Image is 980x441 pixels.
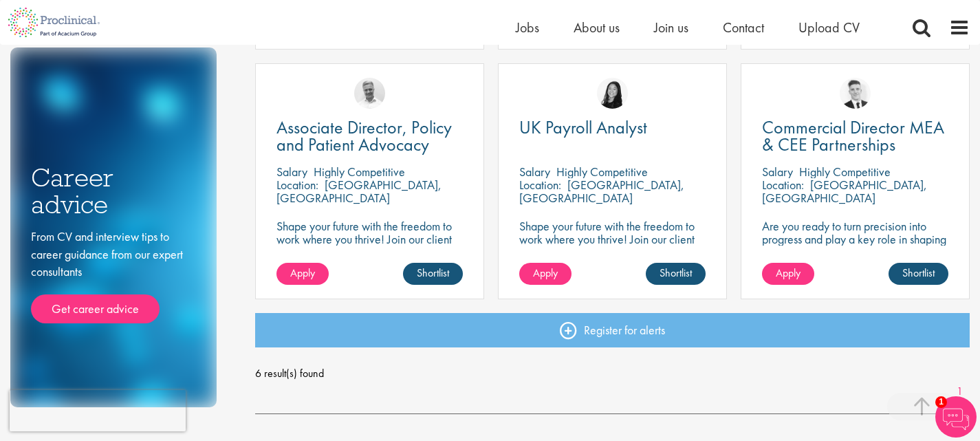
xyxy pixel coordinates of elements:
a: Get career advice [31,294,160,323]
p: Shape your future with the freedom to work where you thrive! Join our client in a hybrid role tha... [519,219,706,259]
p: [GEOGRAPHIC_DATA], [GEOGRAPHIC_DATA] [519,177,684,206]
p: [GEOGRAPHIC_DATA], [GEOGRAPHIC_DATA] [276,177,442,206]
span: Location: [762,177,804,193]
a: Apply [276,263,329,285]
a: 1 [950,384,970,400]
a: Shortlist [889,263,948,285]
a: Upload CV [798,19,860,36]
p: Shape your future with the freedom to work where you thrive! Join our client in this hybrid role ... [276,219,463,259]
a: UK Payroll Analyst [519,119,706,136]
a: Apply [762,263,814,285]
span: 6 result(s) found [255,363,970,384]
span: Salary [762,164,793,180]
a: Register for alerts [255,313,970,347]
a: About us [574,19,620,36]
a: Join us [654,19,688,36]
iframe: reCAPTCHA [10,390,186,431]
a: Contact [723,19,764,36]
span: Associate Director, Policy and Patient Advocacy [276,116,452,156]
span: Location: [519,177,561,193]
a: Commercial Director MEA & CEE Partnerships [762,119,948,153]
span: Apply [533,266,558,280]
img: Joshua Bye [354,78,385,109]
div: From CV and interview tips to career guidance from our expert consultants [31,228,196,323]
img: Nicolas Daniel [840,78,871,109]
p: [GEOGRAPHIC_DATA], [GEOGRAPHIC_DATA] [762,177,927,206]
span: Commercial Director MEA & CEE Partnerships [762,116,944,156]
span: 1 [935,396,947,408]
a: Shortlist [403,263,463,285]
a: Jobs [516,19,539,36]
p: Highly Competitive [314,164,405,180]
p: Highly Competitive [799,164,891,180]
span: Apply [776,266,801,280]
p: Highly Competitive [556,164,648,180]
a: Apply [519,263,571,285]
h3: Career advice [31,164,196,217]
span: Apply [290,266,315,280]
span: Location: [276,177,318,193]
span: Salary [276,164,307,180]
img: Chatbot [935,396,977,438]
p: Are you ready to turn precision into progress and play a key role in shaping the future of pharma... [762,219,948,272]
img: Numhom Sudsok [597,78,628,109]
a: Shortlist [646,263,706,285]
span: UK Payroll Analyst [519,116,647,139]
span: Salary [519,164,550,180]
a: Associate Director, Policy and Patient Advocacy [276,119,463,153]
